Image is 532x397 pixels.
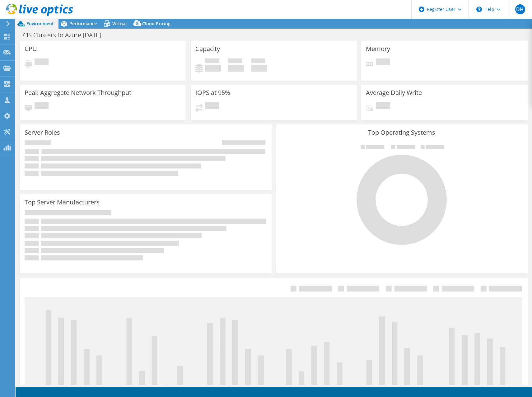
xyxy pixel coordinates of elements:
[376,58,390,67] span: Pending
[25,45,37,52] h3: CPU
[228,58,242,65] span: Free
[515,4,525,14] span: DH
[228,65,244,72] h4: 0 GiB
[195,45,220,52] h3: Capacity
[195,89,230,96] h3: IOPS at 95%
[205,102,219,111] span: Pending
[26,21,54,26] span: Environment
[205,58,219,65] span: Used
[69,21,97,26] span: Performance
[25,129,60,136] h3: Server Roles
[25,89,131,96] h3: Peak Aggregate Network Throughput
[35,102,49,111] span: Pending
[142,21,170,26] span: Cloud Pricing
[251,65,267,72] h4: 0 GiB
[35,58,49,67] span: Pending
[476,7,482,12] svg: \n
[25,199,100,206] h3: Top Server Manufacturers
[251,58,265,65] span: Total
[366,45,390,52] h3: Memory
[20,32,111,39] h1: CIS Clusters to Azure [DATE]
[281,129,523,136] h3: Top Operating Systems
[366,89,422,96] h3: Average Daily Write
[205,65,221,72] h4: 0 GiB
[112,21,127,26] span: Virtual
[376,102,390,111] span: Pending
